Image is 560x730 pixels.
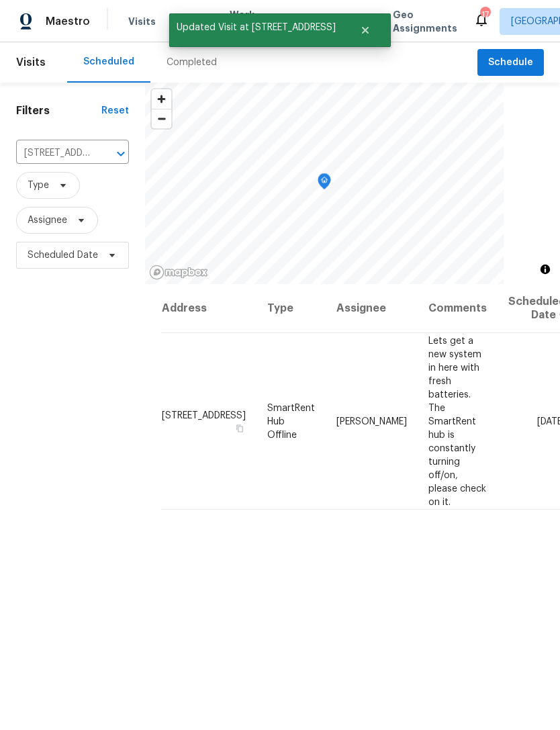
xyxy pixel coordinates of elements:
button: Toggle attribution [537,261,553,277]
div: Map marker [318,173,331,194]
span: Assignee [28,214,67,227]
th: Assignee [326,284,418,333]
div: 17 [480,8,489,21]
th: Comments [418,284,498,333]
span: Schedule [488,54,533,71]
span: Lets get a new system in here with fresh batteries. The SmartRent hub is constantly turning off/o... [428,336,486,506]
div: Completed [167,56,217,69]
span: Visits [16,48,46,77]
div: Reset [101,104,129,118]
canvas: Map [145,83,504,284]
th: Type [256,284,326,333]
button: Close [343,17,387,44]
a: Mapbox homepage [149,265,208,280]
span: SmartRent Hub Offline [267,403,315,439]
span: [STREET_ADDRESS] [162,410,246,420]
button: Zoom out [152,109,171,128]
input: Search for an address... [16,143,91,164]
span: Visits [128,15,156,28]
div: Scheduled [83,55,134,69]
span: Zoom out [152,109,171,128]
span: Maestro [46,15,90,28]
span: Type [28,179,49,192]
span: Toggle attribution [541,262,549,277]
h1: Filters [16,104,101,118]
button: Open [111,144,130,163]
button: Zoom in [152,89,171,109]
button: Schedule [477,49,544,77]
span: [PERSON_NAME] [336,416,407,426]
span: Scheduled Date [28,248,98,262]
span: Updated Visit at [STREET_ADDRESS] [169,13,343,42]
th: Address [161,284,256,333]
button: Copy Address [234,422,246,434]
span: Geo Assignments [393,8,457,35]
span: Work Orders [230,8,264,35]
